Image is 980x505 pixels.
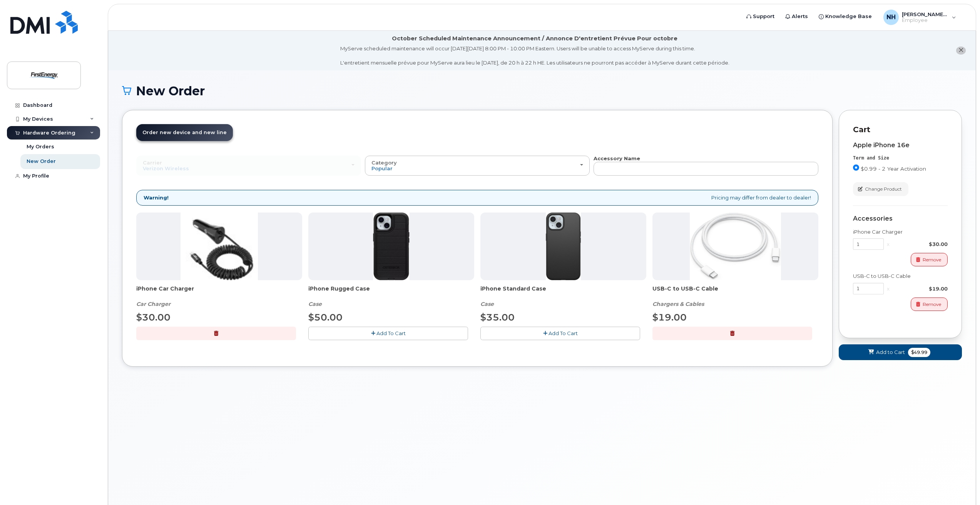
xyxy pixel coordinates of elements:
div: $30.00 [893,241,948,248]
div: iPhone Standard Case [480,285,646,308]
span: iPhone Car Charger [136,285,302,300]
img: Defender.jpg [373,213,410,280]
p: Cart [853,124,948,135]
button: Change Product [853,182,908,196]
div: iPhone Car Charger [853,228,948,236]
div: USB-C to USB-C Cable [853,272,948,280]
img: Symmetry.jpg [546,213,581,280]
span: Add To Cart [549,330,578,336]
div: iPhone Rugged Case [308,285,474,308]
div: Term and Size [853,155,948,161]
span: $35.00 [480,312,515,323]
span: $19.00 [652,312,687,323]
span: $0.99 - 2 Year Activation [861,166,926,172]
button: Category Popular [365,156,590,176]
button: close notification [956,47,966,55]
h1: New Order [122,84,962,98]
span: iPhone Standard Case [480,285,646,300]
button: Remove [911,253,948,266]
iframe: Messenger Launcher [947,472,974,499]
span: Remove [923,301,941,308]
input: $0.99 - 2 Year Activation [853,164,859,171]
img: iphonesecg.jpg [181,213,258,280]
span: $49.99 [908,348,930,357]
img: USB-C.jpg [690,213,781,280]
span: iPhone Rugged Case [308,285,474,300]
div: $19.00 [893,285,948,292]
button: Add To Cart [308,327,468,340]
div: October Scheduled Maintenance Announcement / Annonce D'entretient Prévue Pour octobre [392,35,677,43]
span: Add to Cart [876,349,905,356]
div: Apple iPhone 16e [853,142,948,149]
div: Accessories [853,215,948,222]
em: Case [480,301,494,307]
div: x [884,285,893,292]
strong: Warning! [144,194,169,201]
div: Pricing may differ from dealer to dealer! [136,190,818,206]
span: Order new device and new line [142,130,227,135]
div: MyServe scheduled maintenance will occur [DATE][DATE] 8:00 PM - 10:00 PM Eastern. Users will be u... [340,45,729,66]
strong: Accessory Name [594,155,640,161]
div: x [884,241,893,248]
span: USB-C to USB-C Cable [652,285,818,300]
div: iPhone Car Charger [136,285,302,308]
div: USB-C to USB-C Cable [652,285,818,308]
button: Add to Cart $49.99 [839,344,962,360]
span: Add To Cart [376,330,406,336]
em: Chargers & Cables [652,301,704,307]
em: Case [308,301,322,307]
button: Add To Cart [480,327,640,340]
span: Category [371,159,397,166]
span: Popular [371,165,393,171]
span: Change Product [865,186,902,193]
button: Remove [911,297,948,311]
span: $50.00 [308,312,343,323]
span: $30.00 [136,312,171,323]
span: Remove [923,256,941,263]
em: Car Charger [136,301,171,307]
